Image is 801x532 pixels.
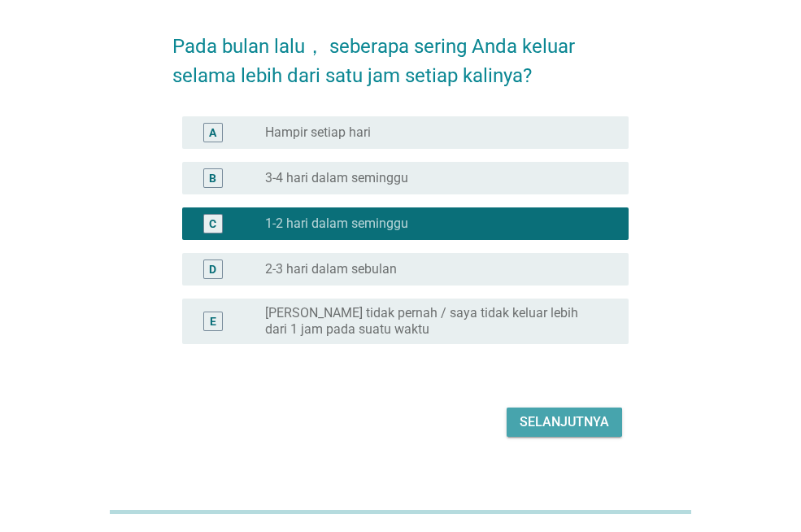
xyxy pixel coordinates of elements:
[265,170,408,186] label: 3-4 hari dalam seminggu
[520,412,609,432] div: Selanjutnya
[209,260,216,277] div: D
[265,305,603,338] label: [PERSON_NAME] tidak pernah / saya tidak keluar lebih dari 1 jam pada suatu waktu
[265,216,408,232] label: 1-2 hari dalam seminggu
[209,124,216,141] div: A
[210,312,216,329] div: E
[265,261,397,277] label: 2-3 hari dalam sebulan
[209,169,216,186] div: B
[507,408,622,437] button: Selanjutnya
[265,124,371,141] label: Hampir setiap hari
[209,215,216,232] div: C
[172,15,629,90] h2: Pada bulan lalu， seberapa sering Anda keluar selama lebih dari satu jam setiap kalinya?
